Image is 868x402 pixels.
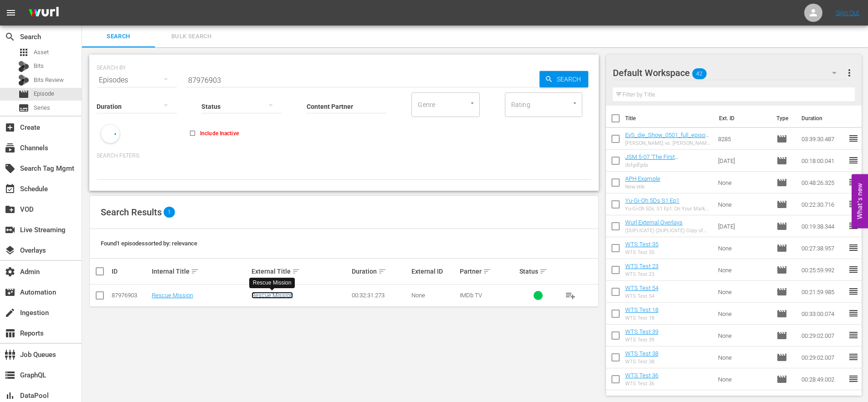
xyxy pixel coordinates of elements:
[411,292,457,299] div: None
[625,241,658,248] a: WTS Test 35
[34,103,50,112] span: Series
[5,287,15,298] span: Automation
[844,67,855,78] span: more_vert
[460,292,482,299] span: IMDb TV
[798,368,848,390] td: 00:28:49.002
[5,307,15,318] span: Ingestion
[714,281,773,303] td: None
[5,31,15,42] span: Search
[625,372,658,379] a: WTS Test 36
[798,281,848,303] td: 00:21:59.985
[714,106,771,131] th: Ext. ID
[5,224,15,235] span: Live Streaming
[848,133,859,144] span: reorder
[848,373,859,384] span: reorder
[160,31,222,42] span: Bulk Search
[5,183,15,194] span: Schedule
[776,177,787,188] span: Episode
[613,60,845,86] div: Default Workspace
[112,268,149,275] div: ID
[625,153,678,167] a: JSM 5-07 'The First Thanksgiving' (+125)
[625,315,658,321] div: WTS Test 18
[570,99,579,107] button: Open
[5,142,15,153] span: Channels
[5,204,15,215] span: VOD
[714,193,773,215] td: None
[553,71,588,87] span: Search
[798,237,848,259] td: 00:27:38.957
[252,266,349,277] div: External Title
[5,390,15,401] span: DataPool
[776,286,787,297] span: Episode
[714,368,773,390] td: None
[101,240,197,247] span: Found 1 episodes sorted by: relevance
[714,150,773,172] td: [DATE]
[714,237,773,259] td: None
[848,264,859,275] span: reorder
[625,175,660,182] a: APH Example
[714,128,773,150] td: 8285
[625,328,658,335] a: WTS Test 39
[191,267,199,275] span: sort
[34,61,44,71] span: Bits
[776,308,787,319] span: Episode
[776,265,787,275] span: Episode
[560,285,581,306] button: playlist_add
[164,207,175,218] span: 1
[97,67,177,93] div: Episodes
[5,163,15,174] span: Search Tag Mgmt
[5,245,15,256] span: Overlays
[625,106,714,131] th: Title
[714,215,773,237] td: [DATE]
[848,198,859,209] span: reorder
[714,346,773,368] td: None
[5,370,15,381] span: GraphQL
[848,330,859,341] span: reorder
[200,129,239,137] span: Include Inactive
[5,328,15,339] span: Reports
[625,350,658,357] a: WTS Test 38
[625,306,658,313] a: WTS Test 18
[848,177,859,188] span: reorder
[625,359,658,365] div: WTS Test 38
[848,351,859,362] span: reorder
[625,219,683,226] a: Wurl External Overlays
[798,215,848,237] td: 00:19:38.344
[5,266,15,277] span: Admin
[5,7,16,18] span: menu
[112,292,149,299] div: 87976903
[292,267,300,275] span: sort
[18,75,29,86] div: Bits Review
[714,259,773,281] td: None
[519,266,557,277] div: Status
[378,267,386,275] span: sort
[625,263,658,270] a: WTS Test 23
[776,133,787,144] span: Episode
[798,303,848,325] td: 00:33:00.074
[483,267,491,275] span: sort
[798,128,848,150] td: 03:39:30.487
[625,197,679,204] a: Yu-Gi-Oh 5Ds S1 Ep1
[714,303,773,325] td: None
[714,172,773,193] td: None
[539,71,588,87] button: Search
[796,106,851,131] th: Duration
[22,2,66,24] img: ans4CAIJ8jUAAAAAAAAAAAAAAAAAAAAAAAAgQb4GAAAAAAAAAAAAAAAAAAAAAAAAJMjXAAAAAAAAAAAAAAAAAAAAAAAAgAT5G...
[565,290,576,301] span: playlist_add
[776,221,787,232] span: Episode
[460,266,517,277] div: Partner
[87,31,149,42] span: Search
[776,374,787,385] span: Episode
[798,172,848,193] td: 00:48:26.325
[848,155,859,166] span: reorder
[18,89,29,100] span: Episode
[97,152,591,160] p: Search Filters:
[18,47,29,58] span: Asset
[34,89,54,98] span: Episode
[539,267,548,275] span: sort
[625,337,658,343] div: WTS Test 39
[776,243,787,254] span: Episode
[34,48,49,57] span: Asset
[352,266,409,277] div: Duration
[776,330,787,341] span: Episode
